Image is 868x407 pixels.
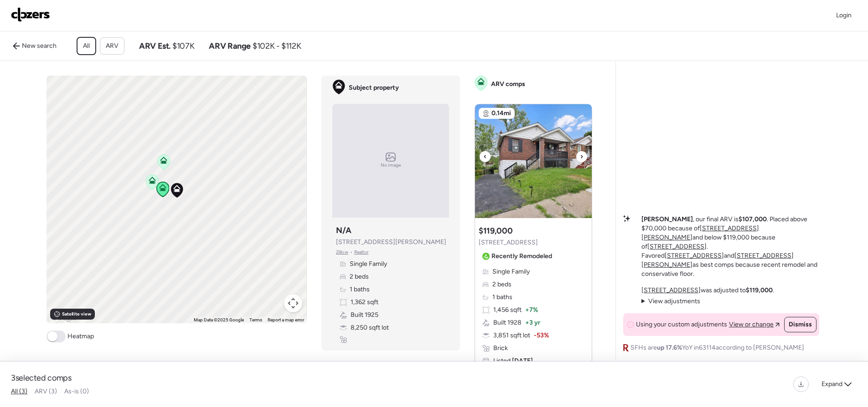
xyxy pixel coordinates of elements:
[641,215,819,279] p: , our final ARV is . Placed above $70,000 because of and below $119,000 because of . Favored and ...
[492,293,512,302] span: 1 baths
[729,320,780,329] a: View or change
[648,297,700,305] span: View adjustments
[836,11,852,19] span: Login
[67,332,94,341] span: Heatmap
[821,380,842,389] span: Expand
[657,344,682,351] span: up 17.6%
[209,41,251,51] span: ARV Range
[641,215,693,223] strong: [PERSON_NAME]
[268,317,304,322] a: Report a map error
[493,356,533,366] span: Listed
[381,162,401,169] span: No image
[350,249,352,256] span: •
[641,297,700,306] summary: View adjustments
[641,252,794,269] a: [STREET_ADDRESS][PERSON_NAME]
[64,387,89,395] span: As-is (0)
[11,7,50,22] img: Logo
[11,387,27,395] span: All (3)
[525,318,540,327] span: + 3 yr
[647,243,707,250] a: [STREET_ADDRESS]
[349,83,399,92] span: Subject property
[492,267,530,276] span: Single Family
[479,225,512,236] h3: $119,000
[249,317,262,322] a: Terms (opens in new tab)
[194,317,244,322] span: Map Data ©2025 Google
[641,286,701,294] a: [STREET_ADDRESS]
[350,259,387,269] span: Single Family
[491,80,525,89] span: ARV comps
[22,41,57,51] span: New search
[493,305,522,315] span: 1,456 sqft
[525,305,538,315] span: + 7%
[739,215,767,223] strong: $107,000
[7,39,62,53] a: New search
[491,109,511,118] span: 0.14mi
[354,249,369,256] span: Realtor
[284,294,302,312] button: Map camera controls
[534,331,549,340] span: -53%
[172,41,194,51] span: $107K
[253,41,301,51] span: $102K - $112K
[789,320,812,329] span: Dismiss
[641,286,774,295] p: was adjusted to .
[493,344,508,353] span: Brick
[351,310,378,320] span: Built 1925
[35,387,57,395] span: ARV (3)
[351,298,378,307] span: 1,362 sqft
[746,286,773,294] strong: $119,000
[641,224,759,241] a: [STREET_ADDRESS][PERSON_NAME]
[665,252,724,259] a: [STREET_ADDRESS]
[336,225,351,236] h3: N/A
[62,310,91,318] span: Satellite view
[350,272,369,281] span: 2 beds
[493,331,530,340] span: 3,851 sqft lot
[493,318,522,327] span: Built 1928
[350,285,370,294] span: 1 baths
[636,320,727,329] span: Using your custom adjustments
[83,41,90,51] span: All
[11,372,72,383] span: 3 selected comps
[106,41,119,51] span: ARV
[139,41,170,51] span: ARV Est.
[351,323,389,332] span: 8,250 sqft lot
[336,238,446,247] span: [STREET_ADDRESS][PERSON_NAME]
[49,311,79,323] img: Google
[49,311,79,323] a: Open this area in Google Maps (opens a new window)
[511,357,533,365] span: [DATE]
[491,252,552,261] span: Recently Remodeled
[336,249,348,256] span: Zillow
[479,238,538,247] span: [STREET_ADDRESS]
[492,280,511,289] span: 2 beds
[729,320,774,329] span: View or change
[630,343,804,352] span: SFHs are YoY in 63114 according to [PERSON_NAME]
